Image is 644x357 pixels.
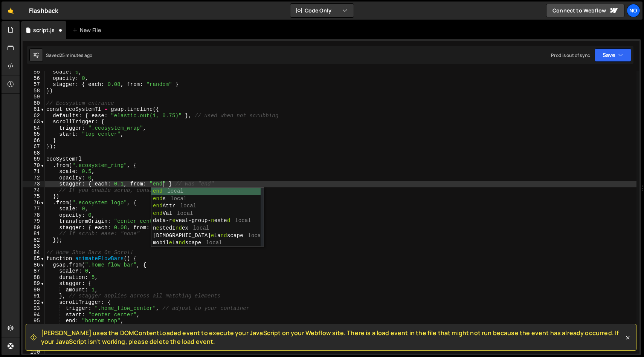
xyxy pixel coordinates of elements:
button: Save [595,48,631,62]
div: 56 [23,75,45,82]
div: 71 [23,169,45,175]
div: 97 [23,330,45,337]
div: 58 [23,88,45,94]
div: 91 [23,293,45,299]
div: 65 [23,131,45,138]
a: 🤙 [2,2,20,20]
div: 99 [23,343,45,349]
div: 96 [23,324,45,331]
div: 93 [23,305,45,312]
div: 25 minutes ago [60,52,92,58]
div: 82 [23,237,45,244]
div: Saved [46,52,92,58]
span: [PERSON_NAME] uses the DOMContentLoaded event to execute your JavaScript on your Webflow site. Th... [41,329,624,346]
div: 81 [23,231,45,237]
div: 86 [23,262,45,268]
div: 61 [23,106,45,113]
div: script.js [33,26,55,34]
div: 90 [23,287,45,293]
div: New File [72,26,104,34]
div: 55 [23,69,45,75]
div: Flashback [29,6,58,15]
div: 73 [23,181,45,187]
div: 89 [23,280,45,287]
div: 92 [23,299,45,306]
div: 62 [23,113,45,119]
button: Code Only [290,4,354,17]
div: 95 [23,318,45,324]
div: 84 [23,250,45,256]
div: Prod is out of sync [551,52,590,58]
div: 57 [23,81,45,88]
div: 77 [23,206,45,212]
div: 98 [23,337,45,343]
div: 72 [23,175,45,181]
div: 63 [23,119,45,125]
div: 60 [23,100,45,107]
div: 87 [23,268,45,274]
div: 78 [23,212,45,219]
div: 75 [23,193,45,200]
div: 79 [23,218,45,225]
div: 76 [23,200,45,206]
div: 68 [23,150,45,156]
div: 59 [23,94,45,100]
div: 66 [23,138,45,144]
div: 94 [23,312,45,318]
div: 64 [23,125,45,132]
div: 83 [23,243,45,250]
div: 80 [23,225,45,231]
div: 70 [23,162,45,169]
div: 85 [23,256,45,262]
div: 67 [23,144,45,150]
a: Connect to Webflow [546,4,624,17]
div: 88 [23,274,45,281]
a: No [627,4,640,17]
div: 74 [23,187,45,194]
div: 69 [23,156,45,162]
div: 100 [23,349,45,355]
